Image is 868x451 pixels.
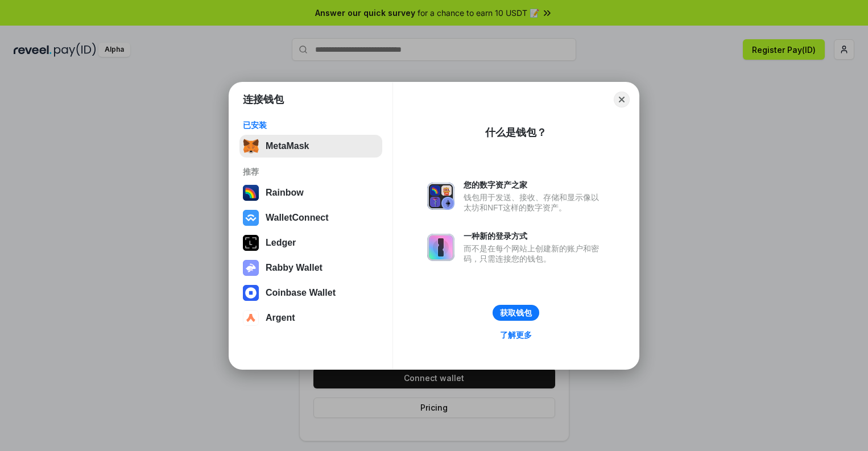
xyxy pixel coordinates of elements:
img: svg+xml,%3Csvg%20xmlns%3D%22http%3A%2F%2Fwww.w3.org%2F2000%2Fsvg%22%20fill%3D%22none%22%20viewBox... [243,260,259,276]
div: 获取钱包 [500,308,532,318]
img: svg+xml,%3Csvg%20xmlns%3D%22http%3A%2F%2Fwww.w3.org%2F2000%2Fsvg%22%20width%3D%2228%22%20height%3... [243,235,259,251]
img: svg+xml,%3Csvg%20xmlns%3D%22http%3A%2F%2Fwww.w3.org%2F2000%2Fsvg%22%20fill%3D%22none%22%20viewBox... [427,183,454,210]
button: Ledger [239,231,382,254]
button: Rainbow [239,181,382,204]
div: 您的数字资产之家 [464,180,605,190]
div: Coinbase Wallet [266,288,336,298]
button: WalletConnect [239,206,382,229]
div: 钱包用于发送、接收、存储和显示像以太坊和NFT这样的数字资产。 [464,192,605,213]
button: Close [614,92,630,107]
img: svg+xml,%3Csvg%20width%3D%2228%22%20height%3D%2228%22%20viewBox%3D%220%200%2028%2028%22%20fill%3D... [243,210,259,226]
div: Rabby Wallet [266,263,323,273]
div: MetaMask [266,141,309,151]
div: 而不是在每个网站上创建新的账户和密码，只需连接您的钱包。 [464,243,605,264]
img: svg+xml,%3Csvg%20width%3D%22120%22%20height%3D%22120%22%20viewBox%3D%220%200%20120%20120%22%20fil... [243,185,259,201]
div: WalletConnect [266,213,329,223]
div: 已安装 [243,120,379,130]
div: 了解更多 [500,330,532,340]
img: svg+xml,%3Csvg%20xmlns%3D%22http%3A%2F%2Fwww.w3.org%2F2000%2Fsvg%22%20fill%3D%22none%22%20viewBox... [427,234,454,261]
button: MetaMask [239,135,382,158]
h1: 连接钱包 [243,93,284,106]
div: Ledger [266,238,296,248]
a: 了解更多 [493,328,539,342]
button: Rabby Wallet [239,256,382,279]
button: Coinbase Wallet [239,282,382,304]
button: 获取钱包 [493,305,539,321]
img: svg+xml,%3Csvg%20width%3D%2228%22%20height%3D%2228%22%20viewBox%3D%220%200%2028%2028%22%20fill%3D... [243,285,259,301]
div: 推荐 [243,167,379,177]
button: Argent [239,307,382,329]
div: 什么是钱包？ [485,126,547,139]
div: Rainbow [266,188,304,198]
img: svg+xml,%3Csvg%20fill%3D%22none%22%20height%3D%2233%22%20viewBox%3D%220%200%2035%2033%22%20width%... [243,138,259,154]
div: Argent [266,313,295,323]
img: svg+xml,%3Csvg%20width%3D%2228%22%20height%3D%2228%22%20viewBox%3D%220%200%2028%2028%22%20fill%3D... [243,310,259,326]
div: 一种新的登录方式 [464,231,605,241]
